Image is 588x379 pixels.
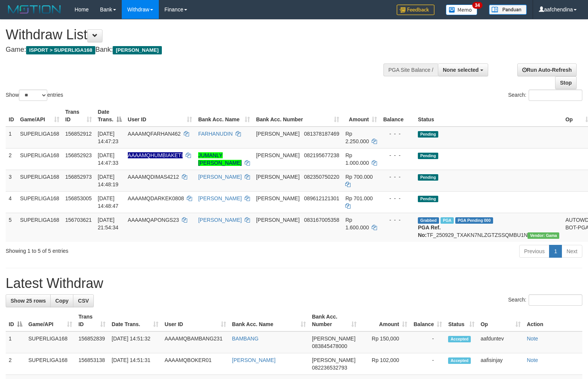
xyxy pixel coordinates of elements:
span: [DATE] 14:47:23 [98,131,119,144]
span: 156703621 [65,217,92,223]
span: [PERSON_NAME] [256,195,299,201]
div: PGA Site Balance / [383,63,438,76]
td: 2 [6,353,25,375]
h4: Game: Bank: [6,46,385,54]
img: Feedback.jpg [397,5,434,15]
td: SUPERLIGA168 [17,213,62,242]
th: Status [415,105,562,127]
span: 156852912 [65,131,92,137]
img: Button%20Memo.svg [446,5,478,15]
span: Pending [418,153,438,159]
select: Showentries [19,90,47,101]
td: aafduntev [478,331,524,353]
th: Bank Acc. Number: activate to sort column ascending [309,310,360,331]
span: Rp 2.250.000 [345,131,369,144]
th: Date Trans.: activate to sort column ascending [109,310,161,331]
td: 156852839 [75,331,109,353]
span: [DATE] 14:48:19 [98,174,119,187]
th: Date Trans.: activate to sort column descending [95,105,125,127]
span: Vendor URL: https://trx31.1velocity.biz [527,232,559,239]
span: [DATE] 14:48:47 [98,195,119,209]
td: 2 [6,148,17,170]
td: aafisinjay [478,353,524,375]
td: SUPERLIGA168 [17,191,62,213]
span: 156852923 [65,152,92,158]
span: Show 25 rows [11,298,46,304]
td: TF_250929_TXAKN7NLZGTZSSQMBU1N [415,213,562,242]
div: - - - [383,216,412,224]
a: Copy [50,294,73,307]
a: BAMBANG [232,336,259,342]
td: [DATE] 14:51:32 [109,331,161,353]
span: Grabbed [418,217,439,224]
h1: Withdraw List [6,27,385,42]
div: - - - [383,130,412,138]
th: User ID: activate to sort column ascending [125,105,195,127]
span: [DATE] 21:54:34 [98,217,119,230]
span: Nama rekening ada tanda titik/strip, harap diedit [128,152,183,158]
a: Note [527,336,538,342]
label: Search: [508,294,582,306]
a: 1 [549,245,562,258]
th: Balance: activate to sort column ascending [410,310,445,331]
img: panduan.png [489,5,527,15]
span: Copy 082195677238 to clipboard [304,152,339,158]
a: [PERSON_NAME] [198,174,242,180]
td: SUPERLIGA168 [17,148,62,170]
th: Bank Acc. Name: activate to sort column ascending [229,310,309,331]
span: [PERSON_NAME] [256,217,299,223]
span: AAAAMQDARKEK0808 [128,195,184,201]
button: None selected [438,63,488,76]
td: Rp 102,000 [360,353,411,375]
span: Rp 1.000.000 [345,152,369,166]
th: Status: activate to sort column ascending [445,310,477,331]
div: Showing 1 to 5 of 5 entries [6,244,239,255]
span: Pending [418,196,438,202]
th: Game/API: activate to sort column ascending [25,310,75,331]
td: SUPERLIGA168 [25,353,75,375]
span: AAAAMQAPONGS23 [128,217,179,223]
span: Copy 089612121301 to clipboard [304,195,339,201]
input: Search: [529,294,582,306]
a: CSV [73,294,94,307]
a: FARHANUDIN [198,131,233,137]
th: User ID: activate to sort column ascending [161,310,229,331]
div: - - - [383,195,412,202]
th: ID [6,105,17,127]
th: Trans ID: activate to sort column ascending [62,105,95,127]
a: Next [562,245,582,258]
td: AAAAMQBOKER01 [161,353,229,375]
input: Search: [529,90,582,101]
a: Note [527,357,538,363]
td: - [410,331,445,353]
span: [PERSON_NAME] [256,174,299,180]
span: [PERSON_NAME] [256,131,299,137]
span: Copy 082350750220 to clipboard [304,174,339,180]
th: Game/API: activate to sort column ascending [17,105,62,127]
span: 34 [472,2,483,9]
a: Run Auto-Refresh [517,63,577,76]
td: 1 [6,127,17,149]
td: [DATE] 14:51:31 [109,353,161,375]
th: Amount: activate to sort column ascending [360,310,411,331]
span: [PERSON_NAME] [113,46,161,54]
span: PGA Pending [455,217,493,224]
th: Bank Acc. Name: activate to sort column ascending [195,105,253,127]
td: SUPERLIGA168 [17,127,62,149]
span: Pending [418,174,438,181]
span: None selected [443,67,479,73]
th: Amount: activate to sort column ascending [342,105,380,127]
span: Copy 082236532793 to clipboard [312,365,347,371]
label: Show entries [6,90,63,101]
span: Rp 701.000 [345,195,372,201]
td: 1 [6,331,25,353]
div: - - - [383,152,412,159]
span: ISPORT > SUPERLIGA168 [26,46,95,54]
th: Op: activate to sort column ascending [478,310,524,331]
th: Action [524,310,582,331]
th: ID: activate to sort column descending [6,310,25,331]
span: 156852973 [65,174,92,180]
span: Copy 083845478000 to clipboard [312,343,347,349]
a: [PERSON_NAME] [232,357,276,363]
span: Rp 700.000 [345,174,372,180]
